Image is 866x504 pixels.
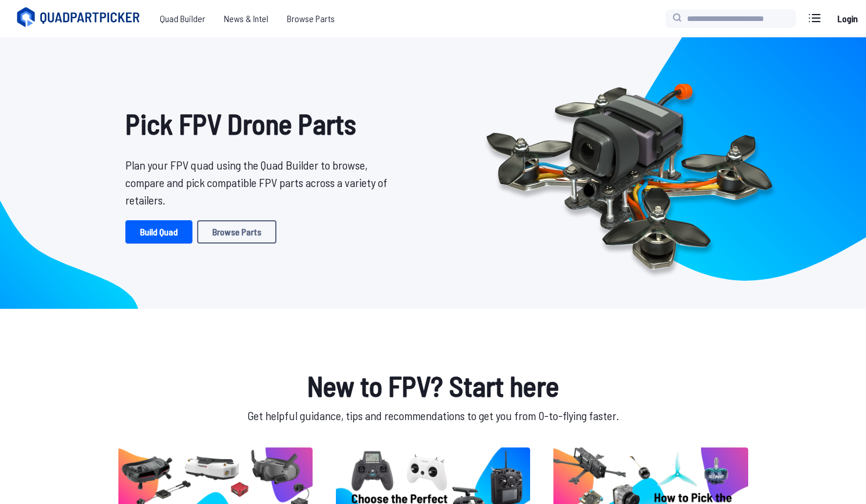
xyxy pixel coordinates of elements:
[197,220,276,244] a: Browse Parts
[215,7,278,30] a: News & Intel
[125,220,192,244] a: Build Quad
[278,7,344,30] a: Browse Parts
[461,57,797,290] img: Quadcopter
[116,407,751,424] p: Get helpful guidance, tips and recommendations to get you from 0-to-flying faster.
[116,365,751,407] h1: New to FPV? Start here
[833,7,861,30] a: Login
[125,156,396,209] p: Plan your FPV quad using the Quad Builder to browse, compare and pick compatible FPV parts across...
[150,7,215,30] a: Quad Builder
[125,103,396,144] h1: Pick FPV Drone Parts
